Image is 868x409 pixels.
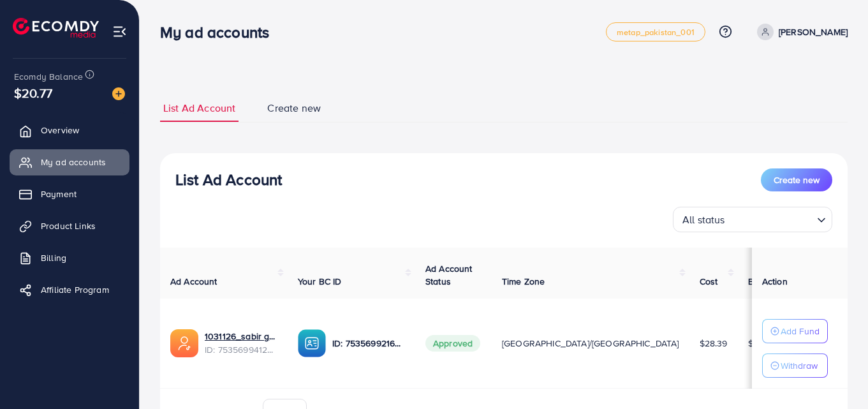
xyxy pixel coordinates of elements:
[425,335,480,352] span: Approved
[762,353,828,378] button: Withdraw
[10,149,129,175] a: My ad accounts
[175,170,282,189] h3: List Ad Account
[41,156,106,168] span: My ad accounts
[10,277,129,302] a: Affiliate Program
[781,323,820,339] p: Add Fund
[779,24,848,40] p: [PERSON_NAME]
[41,188,77,200] span: Payment
[298,329,326,357] img: ic-ba-acc.ded83a64.svg
[762,275,788,288] span: Action
[752,24,848,40] a: [PERSON_NAME]
[267,101,321,115] span: Create new
[617,28,695,36] span: metap_pakistan_001
[13,18,99,38] img: logo
[205,330,277,356] div: <span class='underline'>1031126_sabir gabool5_1754541788289</span></br>7535699412849491969
[781,358,818,373] p: Withdraw
[205,330,277,343] a: 1031126_sabir gabool5_1754541788289
[205,343,277,356] span: ID: 7535699412849491969
[163,101,235,115] span: List Ad Account
[10,181,129,207] a: Payment
[112,24,127,39] img: menu
[680,211,728,229] span: All status
[170,329,198,357] img: ic-ads-acc.e4c84228.svg
[10,213,129,239] a: Product Links
[425,262,473,288] span: Ad Account Status
[606,22,705,41] a: metap_pakistan_001
[10,245,129,271] a: Billing
[112,87,125,100] img: image
[41,219,96,232] span: Product Links
[774,174,820,186] span: Create new
[762,319,828,343] button: Add Fund
[14,84,52,102] span: $20.77
[41,251,66,264] span: Billing
[502,337,679,350] span: [GEOGRAPHIC_DATA]/[GEOGRAPHIC_DATA]
[729,208,812,229] input: Search for option
[41,283,109,296] span: Affiliate Program
[41,124,79,137] span: Overview
[700,337,728,350] span: $28.39
[332,336,405,351] p: ID: 7535699216388128769
[700,275,718,288] span: Cost
[502,275,545,288] span: Time Zone
[10,117,129,143] a: Overview
[160,23,279,41] h3: My ad accounts
[298,275,342,288] span: Your BC ID
[673,207,832,232] div: Search for option
[170,275,217,288] span: Ad Account
[14,70,83,83] span: Ecomdy Balance
[761,168,832,191] button: Create new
